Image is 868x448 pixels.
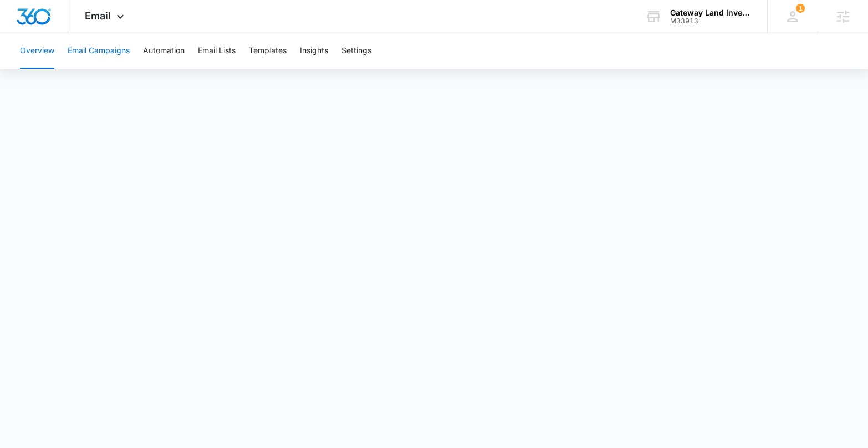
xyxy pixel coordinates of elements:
div: account name [670,8,751,17]
div: notifications count [796,4,805,13]
button: Insights [300,33,328,69]
button: Overview [20,33,54,69]
div: account id [670,17,751,25]
button: Email Lists [198,33,236,69]
button: Email Campaigns [68,33,130,69]
button: Templates [249,33,287,69]
span: Email [85,10,111,22]
span: 1 [796,4,805,13]
button: Automation [143,33,185,69]
button: Settings [341,33,371,69]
